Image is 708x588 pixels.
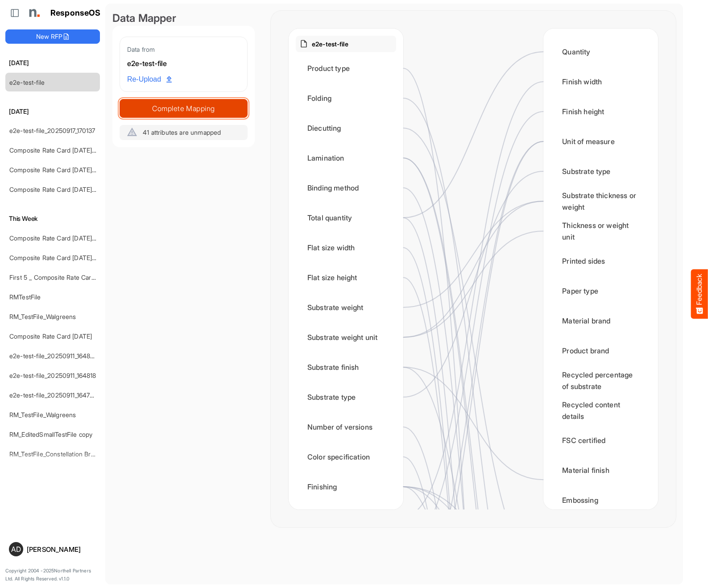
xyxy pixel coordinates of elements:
div: Thickness or weight unit [551,217,651,245]
div: Finish height [551,98,651,125]
p: Copyright 2004 - 2025 Northell Partners Ltd. All Rights Reserved. v 1.1.0 [5,567,100,583]
h6: [DATE] [5,58,100,68]
div: Finish width [551,68,651,95]
span: 41 attributes are unmapped [143,128,221,136]
a: RM_TestFile_Walgreens [9,411,76,418]
button: New RFP [5,29,100,44]
div: e2e-test-file [127,58,240,70]
button: Complete Mapping [120,99,248,118]
div: Paper type [551,277,651,305]
div: Product brand [551,337,651,364]
a: RMTestFile [9,293,41,301]
div: Substrate weight [296,294,396,321]
div: Total quantity [296,204,396,232]
div: Color specification [296,443,396,471]
a: Composite Rate Card [DATE] mapping test_deleted [9,186,155,193]
h6: This Week [5,214,100,224]
a: Composite Rate Card [DATE] [9,332,92,340]
div: Material brand [551,307,651,335]
a: e2e-test-file_20250911_164818 [9,372,96,379]
span: AD [11,546,21,553]
a: Composite Rate Card [DATE]_smaller [9,254,115,261]
a: e2e-test-file [9,79,45,86]
a: e2e-test-file_20250911_164826 [9,352,98,360]
div: Material finish [551,456,651,484]
a: First 5 _ Composite Rate Card [DATE] [9,273,116,281]
div: FSC certified [551,427,651,454]
div: Printed sides [551,247,651,275]
div: Product type [296,54,396,82]
span: Re-Upload [127,74,172,85]
div: Data Mapper [112,11,255,26]
div: Substrate weight unit [296,323,396,351]
a: Re-Upload [124,71,175,88]
a: RM_EditedSmallTestFile copy [9,431,92,438]
h1: ResponseOS [50,8,101,18]
div: Recycled percentage of substrate [551,367,651,394]
div: Data from [127,44,240,54]
p: e2e-test-file [312,39,348,49]
div: Finishing [296,473,396,501]
div: Substrate finish [296,353,396,381]
div: [PERSON_NAME] [27,546,96,553]
div: Finished size width [296,503,396,530]
div: Lamination [296,144,396,172]
div: Quantity [551,38,651,66]
div: Recycled content details [551,397,651,424]
div: Number of versions [296,413,396,441]
a: e2e-test-file_20250911_164738 [9,391,97,399]
img: Northell [25,4,42,22]
div: Binding method [296,174,396,202]
div: Flat size height [296,264,396,291]
a: e2e-test-file_20250917_170137 [9,127,95,134]
span: Complete Mapping [120,102,247,115]
div: Folding [296,84,396,112]
a: Composite Rate Card [DATE]_smaller [9,234,115,242]
a: Composite Rate Card [DATE]_smaller [9,166,115,174]
a: RM_TestFile_Constellation Brands - ROS prices [9,450,143,458]
div: Substrate type [551,157,651,185]
a: Composite Rate Card [DATE]_smaller [9,146,115,154]
div: Embossing [551,486,651,514]
a: RM_TestFile_Walgreens [9,313,76,320]
div: Substrate thickness or weight [551,187,651,215]
div: Substrate type [296,383,396,411]
div: Unit of measure [551,128,651,155]
button: Feedback [691,269,708,319]
h6: [DATE] [5,107,100,116]
div: Flat size width [296,234,396,261]
div: Diecutting [296,114,396,142]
